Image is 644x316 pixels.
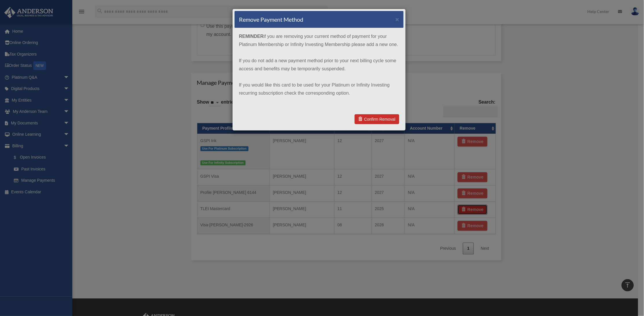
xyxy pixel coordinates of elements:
[235,28,404,110] div: if you are removing your current method of payment for your Platinum Membership or Infinity Inves...
[395,16,399,22] button: ×
[239,81,399,97] p: If you would like this card to be used for your Platinum or Infinity Investing recurring subscrip...
[355,114,399,124] a: Confirm Removal
[239,34,264,39] strong: REMINDER
[239,15,303,23] h4: Remove Payment Method
[239,57,399,73] p: If you do not add a new payment method prior to your next billing cycle some access and benefits ...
